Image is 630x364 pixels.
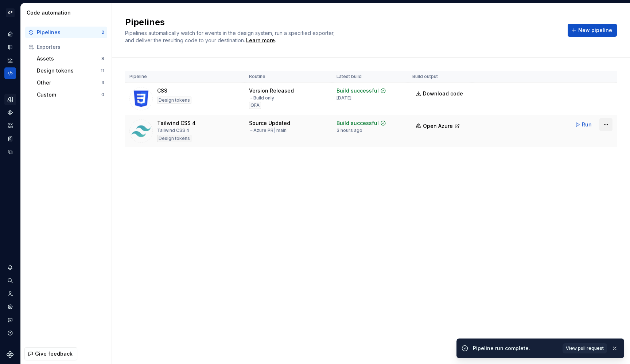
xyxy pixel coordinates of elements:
[157,128,189,133] div: Tailwind CSS 4
[578,27,612,34] span: New pipeline
[332,71,408,83] th: Latest build
[4,107,16,118] a: Components
[34,89,107,101] button: Custom0
[337,128,362,133] div: 3 hours ago
[412,124,463,130] a: Open Azure
[27,9,109,16] div: Code automation
[6,8,15,17] div: OF
[37,67,101,74] div: Design tokens
[34,65,107,77] button: Design tokens11
[37,79,101,86] div: Other
[101,30,104,35] div: 2
[4,146,16,158] a: Data sources
[4,67,16,79] a: Code automation
[37,43,104,51] div: Exporters
[37,29,101,36] div: Pipelines
[245,38,276,43] span: .
[412,120,463,133] button: Open Azure
[423,90,463,97] span: Download code
[423,122,453,130] span: Open Azure
[157,97,191,104] div: Design tokens
[157,87,167,94] div: CSS
[34,77,107,89] button: Other3
[125,30,336,43] span: Pipelines automatically watch for events in the design system, run a specified exporter, and deli...
[4,28,16,40] a: Home
[101,68,104,74] div: 11
[4,133,16,145] a: Storybook stories
[4,41,16,53] a: Documentation
[34,53,107,64] button: Assets8
[37,55,101,62] div: Assets
[24,347,77,360] button: Give feedback
[4,275,16,286] button: Search ⌘K
[125,16,559,28] h2: Pipelines
[157,135,191,142] div: Design tokens
[246,37,275,44] a: Learn more
[337,120,379,127] div: Build successful
[245,71,332,83] th: Routine
[408,71,472,83] th: Build output
[412,87,468,100] a: Download code
[4,301,16,313] a: Settings
[563,343,607,353] a: View pull request
[4,262,16,273] button: Notifications
[337,95,351,101] div: [DATE]
[4,54,16,66] a: Analytics
[125,71,245,83] th: Pipeline
[1,5,19,20] button: OF
[249,102,261,109] div: OFA
[566,345,604,351] span: View pull request
[249,128,287,133] div: → Azure PR main
[157,120,196,127] div: Tailwind CSS 4
[37,91,101,98] div: Custom
[101,92,104,98] div: 0
[4,288,16,300] a: Invite team
[473,345,558,352] div: Pipeline run complete.
[568,24,617,37] button: New pipeline
[4,94,16,105] a: Design tokens
[4,314,16,326] button: Contact support
[273,128,275,133] span: |
[571,118,596,131] button: Run
[101,56,104,62] div: 8
[249,95,274,101] div: → Build only
[249,120,290,127] div: Source Updated
[249,87,294,94] div: Version Released
[582,121,592,128] span: Run
[7,351,14,358] svg: Supernova Logo
[101,80,104,86] div: 3
[35,350,73,357] span: Give feedback
[4,120,16,132] a: Assets
[25,27,107,38] button: Pipelines2
[337,87,379,94] div: Build successful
